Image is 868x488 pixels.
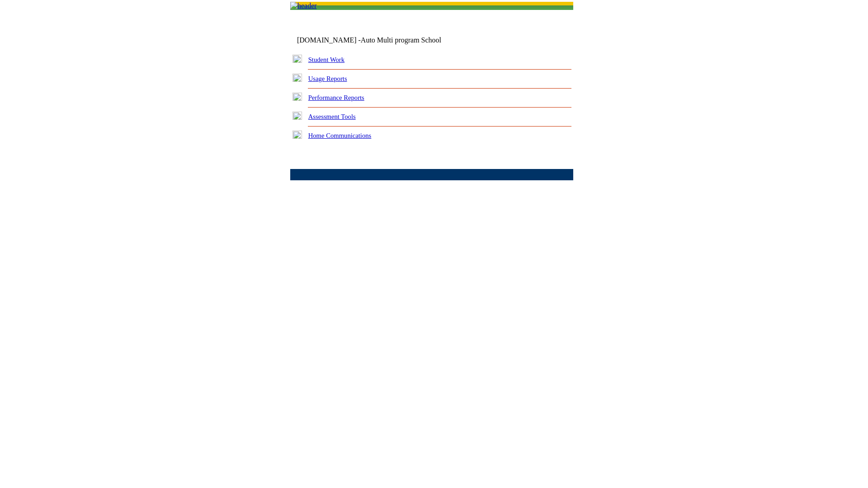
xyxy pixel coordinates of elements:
[292,55,302,63] img: plus.gif
[308,94,364,101] a: Performance Reports
[292,131,302,139] img: plus.gif
[308,56,344,63] a: Student Work
[308,132,372,139] a: Home Communications
[292,112,302,120] img: plus.gif
[297,36,463,44] td: [DOMAIN_NAME] -
[308,75,347,82] a: Usage Reports
[361,36,441,44] nobr: Auto Multi program School
[292,93,302,101] img: plus.gif
[308,113,356,120] a: Assessment Tools
[290,2,317,10] img: header
[292,74,302,82] img: plus.gif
